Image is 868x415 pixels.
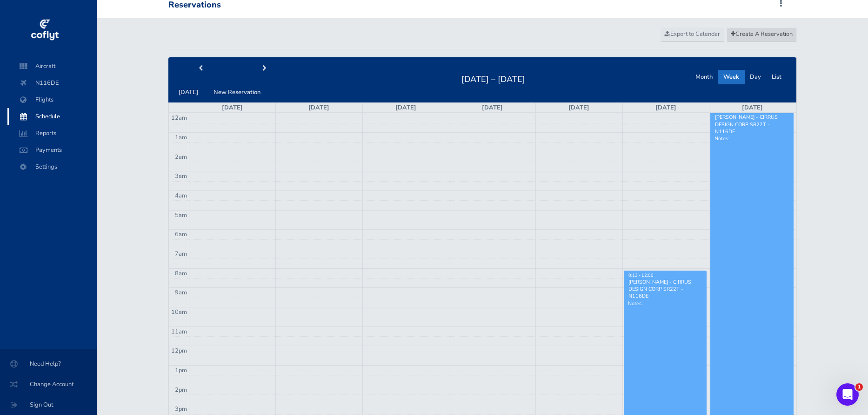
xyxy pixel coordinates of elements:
[731,30,793,38] span: Create A Reservation
[222,103,243,112] a: [DATE]
[628,279,703,300] div: [PERSON_NAME] - CIRRUS DESIGN CORP SR22T - N116DE
[727,27,797,41] a: Create A Reservation
[395,103,416,112] a: [DATE]
[690,70,718,84] button: Month
[661,27,724,41] a: Export to Calendar
[714,135,789,142] p: Notes:
[742,103,763,112] a: [DATE]
[17,108,87,125] span: Schedule
[175,269,187,278] span: 8am
[655,103,676,112] a: [DATE]
[308,103,329,112] a: [DATE]
[171,308,187,316] span: 10am
[29,16,60,44] img: coflyt logo
[175,230,187,238] span: 6am
[17,58,87,75] span: Aircraft
[175,191,187,200] span: 4am
[175,386,187,394] span: 2pm
[482,103,503,112] a: [DATE]
[171,327,187,336] span: 11am
[173,85,204,100] button: [DATE]
[456,72,531,85] h2: [DATE] – [DATE]
[175,211,187,219] span: 5am
[714,114,789,135] div: [PERSON_NAME] - CIRRUS DESIGN CORP SR22T - N116DE
[766,70,787,84] button: List
[11,396,86,413] span: Sign Out
[175,288,187,297] span: 9am
[175,172,187,180] span: 3am
[855,383,863,391] span: 1
[175,133,187,142] span: 1am
[17,75,87,91] span: N116DE
[628,272,654,278] span: 8:13 - 12:00
[11,355,86,372] span: Need Help?
[175,153,187,161] span: 2am
[718,70,745,84] button: Week
[665,30,720,38] span: Export to Calendar
[17,91,87,108] span: Flights
[175,405,187,413] span: 3pm
[175,250,187,258] span: 7am
[175,366,187,374] span: 1pm
[171,114,187,122] span: 12am
[568,103,589,112] a: [DATE]
[17,125,87,142] span: Reports
[17,158,87,175] span: Settings
[208,85,266,100] button: New Reservation
[168,61,233,76] button: prev
[17,142,87,158] span: Payments
[232,61,296,76] button: next
[628,300,703,307] p: Notes:
[11,376,86,393] span: Change Account
[744,70,767,84] button: Day
[836,383,859,406] iframe: Intercom live chat
[171,347,187,355] span: 12pm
